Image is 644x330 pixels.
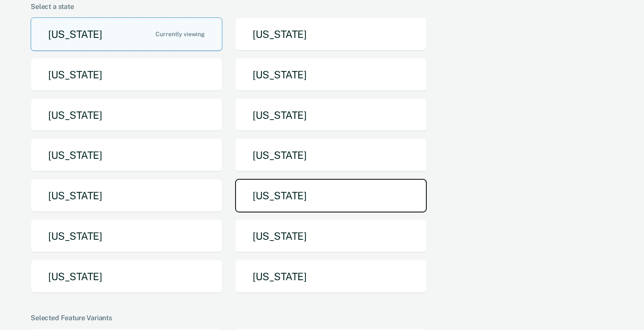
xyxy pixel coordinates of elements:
[31,98,222,132] button: [US_STATE]
[31,17,222,51] button: [US_STATE]
[31,260,222,293] button: [US_STATE]
[235,138,427,172] button: [US_STATE]
[235,260,427,293] button: [US_STATE]
[31,3,610,11] div: Select a state
[31,179,222,212] button: [US_STATE]
[235,219,427,253] button: [US_STATE]
[31,219,222,253] button: [US_STATE]
[235,17,427,51] button: [US_STATE]
[31,58,222,92] button: [US_STATE]
[235,98,427,132] button: [US_STATE]
[31,138,222,172] button: [US_STATE]
[235,58,427,92] button: [US_STATE]
[235,179,427,212] button: [US_STATE]
[31,314,610,322] div: Selected Feature Variants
